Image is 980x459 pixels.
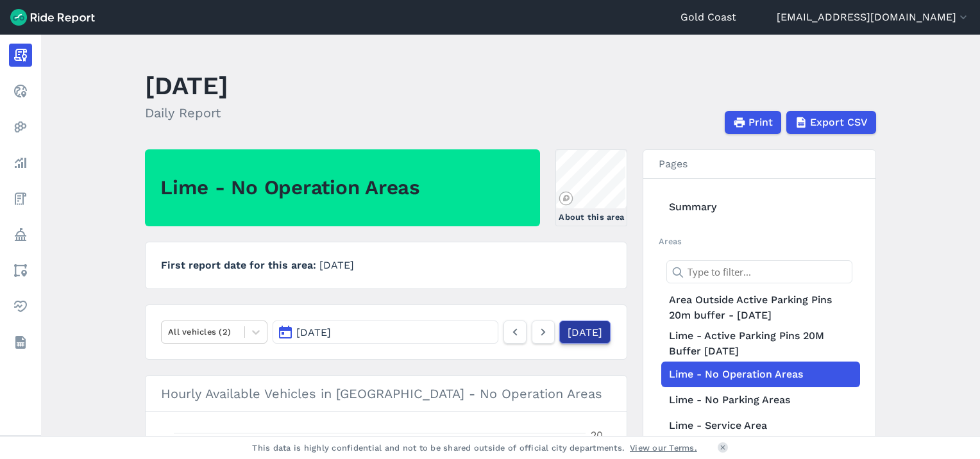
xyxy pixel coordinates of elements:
a: Report [9,44,32,67]
h2: Daily Report [145,103,228,122]
span: Export CSV [810,115,868,130]
a: Realtime [9,79,32,103]
tspan: 20 [591,429,603,441]
input: Type to filter... [666,260,852,283]
button: Export CSV [786,111,876,134]
a: Datasets [9,331,32,354]
h2: Areas [659,235,860,247]
a: Lime - No Parking Areas [661,387,860,413]
a: Gold Coast [680,10,736,25]
h3: Pages [643,150,875,179]
a: Lime - Active Parking Pins 20M Buffer [DATE] [661,326,860,362]
a: About this area [555,149,627,226]
h3: Hourly Available Vehicles in [GEOGRAPHIC_DATA] - No Operation Areas [146,376,627,412]
a: Area Outside Active Parking Pins 20m buffer - [DATE] [661,290,860,326]
button: [DATE] [273,321,498,344]
a: [DATE] [559,321,611,344]
h1: [DATE] [145,68,228,103]
a: Policy [9,223,32,246]
a: View our Terms. [630,442,697,454]
img: Ride Report [10,9,95,26]
a: Health [9,295,32,318]
span: First report date for this area [161,259,319,271]
a: Mapbox logo [559,191,573,206]
button: Print [725,111,781,134]
a: Lime - Service Area [661,413,860,438]
a: Fees [9,187,32,210]
span: [DATE] [296,326,331,338]
canvas: Map [556,150,625,208]
a: Analyze [9,151,32,174]
button: [EMAIL_ADDRESS][DOMAIN_NAME] [777,10,970,25]
span: [DATE] [319,259,354,271]
div: About this area [559,211,624,223]
a: Summary [661,194,860,220]
span: Print [748,115,773,130]
h2: Lime - No Operation Areas [160,174,420,202]
a: Heatmaps [9,115,32,138]
a: Areas [9,259,32,282]
a: Lime - No Operation Areas [661,362,860,387]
